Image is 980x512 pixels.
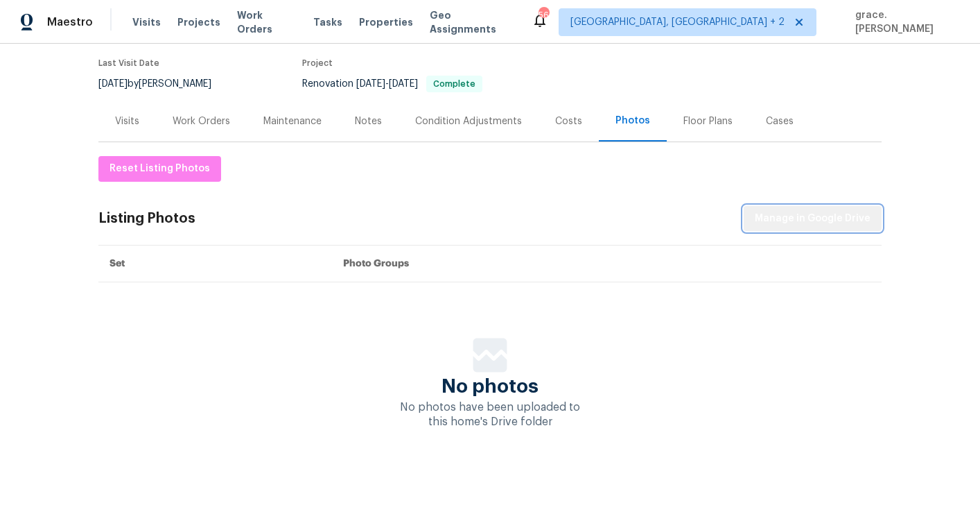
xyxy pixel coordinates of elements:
span: - [356,79,418,89]
div: Costs [555,114,582,128]
div: Cases [766,114,794,128]
th: Photo Groups [332,246,882,282]
span: [DATE] [98,79,128,89]
span: Renovation [302,79,482,89]
span: Visits [132,15,161,29]
span: Reset Listing Photos [110,160,210,178]
div: Listing Photos [98,212,195,225]
span: No photos have been uploaded to this home's Drive folder [400,402,580,427]
span: Last Visit Date [98,59,159,67]
span: Properties [359,15,413,29]
button: Reset Listing Photos [98,156,221,182]
span: No photos [441,379,539,393]
span: Manage in Google Drive [755,210,870,228]
span: grace.[PERSON_NAME] [850,8,959,36]
button: Manage in Google Drive [744,206,882,232]
span: [DATE] [356,79,385,89]
span: Projects [177,15,220,29]
div: Condition Adjustments [415,114,522,128]
div: Photos [615,114,650,128]
div: Maintenance [263,114,322,128]
span: Geo Assignments [430,8,515,36]
div: by [PERSON_NAME] [98,76,228,92]
th: Set [98,246,332,282]
span: [DATE] [389,79,418,89]
span: Maestro [47,15,93,29]
div: 56 [539,8,548,22]
div: Floor Plans [683,114,733,128]
span: [GEOGRAPHIC_DATA], [GEOGRAPHIC_DATA] + 2 [570,15,785,29]
span: Tasks [313,17,342,27]
span: Project [302,59,333,67]
div: Notes [355,114,382,128]
span: Complete [428,80,481,88]
div: Work Orders [173,114,230,128]
div: Visits [115,114,139,128]
span: Work Orders [237,8,297,36]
